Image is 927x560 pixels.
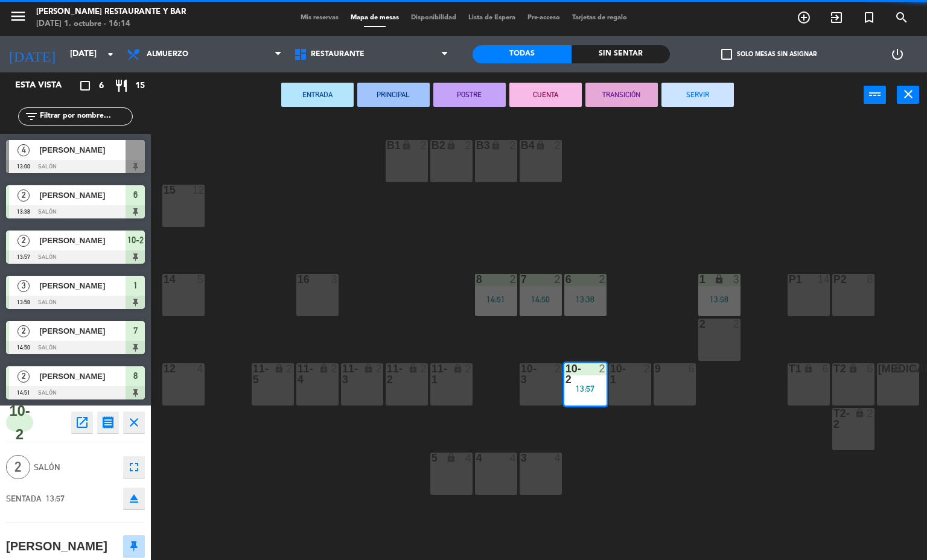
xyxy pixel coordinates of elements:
i: eject [127,491,141,506]
span: 13:57 [46,494,65,503]
div: [PERSON_NAME] [6,536,107,556]
span: [PERSON_NAME] [39,234,126,247]
span: [PERSON_NAME] [39,144,126,156]
div: 6 [689,363,696,374]
div: 6 [823,363,830,374]
span: 8 [133,369,138,383]
div: B3 [476,140,477,151]
i: filter_list [24,109,39,124]
div: 12 [193,185,205,196]
div: 6 [912,363,919,374]
div: 2 [421,363,428,374]
span: SENTADA [6,494,42,503]
div: Esta vista [6,78,87,93]
div: 11-3 [342,363,343,385]
div: 2 [555,363,562,374]
div: 4 [510,453,517,463]
i: crop_square [78,78,92,93]
div: 6 [867,363,874,374]
i: lock [319,363,329,374]
button: SERVIR [661,83,734,107]
div: 8 [867,274,874,285]
div: 2 [599,363,607,374]
i: lock [408,363,418,374]
button: close [897,86,919,104]
span: 10-2 [6,413,33,431]
div: 2 [555,274,562,285]
div: T1 [789,363,789,374]
i: turned_in_not [862,10,876,25]
div: 10-1 [610,363,611,385]
span: 15 [135,79,145,93]
i: lock [714,274,724,284]
div: 4 [465,453,473,463]
i: exit_to_app [829,10,844,25]
div: P1 [789,274,789,285]
i: fullscreen [127,460,141,474]
span: 2 [18,235,30,247]
span: Disponibilidad [405,14,462,21]
label: Solo mesas sin asignar [721,49,817,60]
span: [PERSON_NAME] [39,325,126,337]
button: ENTRADA [281,83,354,107]
span: 6 [99,79,104,93]
i: power_settings_new [890,47,905,62]
div: 13:38 [564,295,607,304]
span: 3 [18,280,30,292]
i: lock [401,140,412,150]
div: 2 [867,408,874,419]
span: Salón [34,460,117,474]
div: 13:57 [564,384,607,393]
div: T2 [833,363,834,374]
button: close [123,412,145,433]
i: lock [363,363,374,374]
button: eject [123,488,145,509]
i: close [901,87,916,101]
div: 2 [510,274,517,285]
button: PRINCIPAL [357,83,430,107]
i: menu [9,7,27,25]
div: 7 [521,274,521,285]
div: 2 [421,140,428,151]
span: [PERSON_NAME] [39,189,126,202]
span: 1 [133,278,138,293]
i: lock [893,363,903,374]
i: add_circle_outline [797,10,811,25]
div: 2 [733,319,741,329]
i: lock [803,363,814,374]
button: POSTRE [433,83,506,107]
div: 3 [733,274,741,285]
div: 2 [465,363,473,374]
div: 14:51 [475,295,517,304]
div: [MEDICAL_DATA] [878,363,879,374]
span: Restaurante [311,50,365,59]
span: 4 [18,144,30,156]
i: open_in_new [75,415,89,430]
i: power_input [868,87,882,101]
div: 4 [555,453,562,463]
div: 5 [197,274,205,285]
div: P2 [833,274,834,285]
div: T2-2 [833,408,834,430]
i: search [894,10,909,25]
div: 2 [555,140,562,151]
div: 13:58 [698,295,741,304]
span: [PERSON_NAME] [39,279,126,292]
i: restaurant [114,78,129,93]
div: B4 [521,140,521,151]
span: Lista de Espera [462,14,521,21]
i: lock [535,140,546,150]
i: lock [446,140,456,150]
div: 2 [465,140,473,151]
button: CUENTA [509,83,582,107]
span: 7 [133,323,138,338]
div: 2 [376,363,383,374]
